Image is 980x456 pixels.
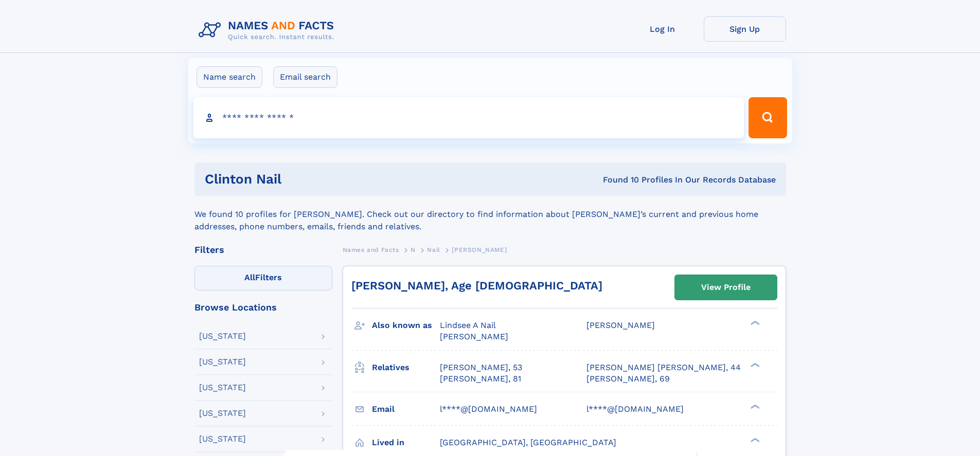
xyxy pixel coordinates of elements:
[411,246,416,253] span: N
[197,66,262,88] label: Name search
[704,16,786,42] a: Sign Up
[244,272,255,282] span: All
[372,434,440,451] h3: Lived in
[199,409,246,417] div: [US_STATE]
[748,361,760,368] div: ❯
[194,245,332,254] div: Filters
[205,173,442,186] h1: Clinton Nail
[194,16,343,44] img: Logo Names and Facts
[193,97,744,138] input: search input
[372,317,440,334] h3: Also known as
[194,266,332,290] label: Filters
[701,276,751,299] div: View Profile
[440,373,521,385] a: [PERSON_NAME], 81
[351,279,602,292] a: [PERSON_NAME], Age [DEMOGRAPHIC_DATA]
[372,400,440,418] h3: Email
[748,403,760,410] div: ❯
[440,332,508,341] span: [PERSON_NAME]
[343,243,399,256] a: Names and Facts
[748,320,760,326] div: ❯
[427,243,440,256] a: Nail
[586,320,655,330] span: [PERSON_NAME]
[440,437,616,447] span: [GEOGRAPHIC_DATA], [GEOGRAPHIC_DATA]
[675,275,777,300] a: View Profile
[273,66,337,88] label: Email search
[440,320,496,330] span: Lindsee A Nail
[194,303,332,312] div: Browse Locations
[411,243,416,256] a: N
[748,436,760,443] div: ❯
[452,246,507,253] span: [PERSON_NAME]
[194,196,786,233] div: We found 10 profiles for [PERSON_NAME]. Check out our directory to find information about [PERSON...
[199,358,246,366] div: [US_STATE]
[372,359,440,376] h3: Relatives
[749,97,787,138] button: Search Button
[586,373,670,385] a: [PERSON_NAME], 69
[586,362,741,373] a: [PERSON_NAME] [PERSON_NAME], 44
[199,384,246,392] div: [US_STATE]
[427,246,440,253] span: Nail
[199,332,246,340] div: [US_STATE]
[442,174,776,186] div: Found 10 Profiles In Our Records Database
[621,16,704,42] a: Log In
[199,435,246,443] div: [US_STATE]
[440,362,522,373] a: [PERSON_NAME], 53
